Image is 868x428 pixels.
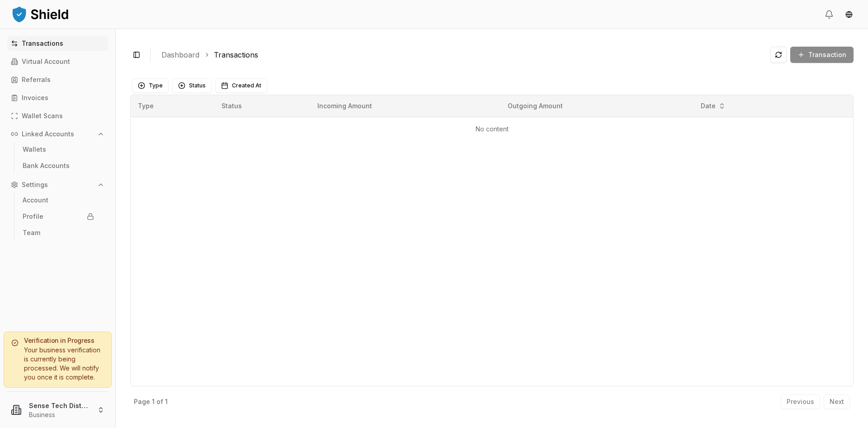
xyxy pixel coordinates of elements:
p: Team [23,230,40,236]
a: Wallets [19,142,98,157]
h5: Verification in Progress [11,337,104,344]
p: Invoices [22,95,48,101]
p: of [156,399,163,405]
a: Dashboard [161,49,199,60]
a: Bank Accounts [19,159,98,173]
p: Settings [22,182,48,188]
a: Transactions [214,49,258,60]
a: Wallet Scans [7,109,108,123]
button: Type [132,78,169,93]
p: Account [23,197,48,203]
span: Created At [232,82,261,89]
a: Team [19,226,98,240]
button: Status [172,78,212,93]
a: Virtual Account [7,54,108,69]
a: Account [19,193,98,207]
th: Incoming Amount [310,95,501,117]
p: Wallet Scans [22,113,63,119]
p: 1 [165,399,168,405]
button: Linked Accounts [7,127,108,141]
p: Business [29,410,90,419]
th: Status [214,95,310,117]
th: Outgoing Amount [500,95,692,117]
p: Linked Accounts [22,131,74,137]
button: Sense Tech Distributors, Inc.Business [4,395,112,424]
button: Created At [215,78,267,93]
a: Referrals [7,72,108,87]
a: Profile [19,209,98,224]
div: Your business verification is currently being processed. We will notify you once it is complete. [11,346,104,382]
p: 1 [152,399,155,405]
button: Settings [7,178,108,192]
p: No content [138,125,846,134]
p: Referrals [22,77,51,83]
p: Profile [23,213,43,220]
p: Bank Accounts [23,163,70,169]
img: ShieldPay Logo [11,5,70,23]
button: Date [697,99,729,113]
a: Verification in ProgressYour business verification is currently being processed. We will notify y... [4,332,112,388]
p: Virtual Account [22,58,70,65]
nav: breadcrumb [161,49,763,60]
p: Transactions [22,40,63,47]
p: Page [134,399,150,405]
p: Sense Tech Distributors, Inc. [29,401,90,410]
a: Transactions [7,36,108,51]
a: Invoices [7,91,108,105]
th: Type [131,95,214,117]
p: Wallets [23,146,46,153]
